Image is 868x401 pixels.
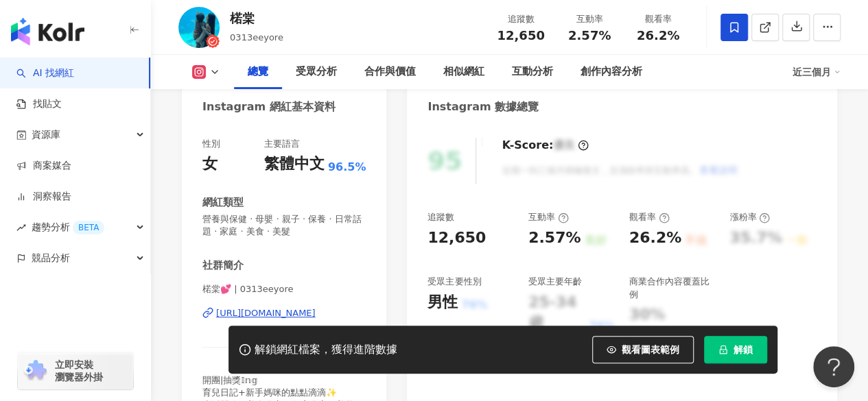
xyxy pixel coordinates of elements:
[202,138,220,150] div: 性別
[629,228,681,249] div: 26.2%
[202,99,336,114] div: Instagram 網紅基本資料
[16,223,26,232] span: rise
[32,243,70,274] span: 競品分析
[512,64,553,80] div: 互動分析
[563,12,615,26] div: 互動率
[592,336,694,363] button: 觀看圖表範例
[32,119,60,150] span: 資源庫
[637,29,679,42] span: 26.2%
[202,258,244,273] div: 社群簡介
[427,292,458,313] div: 男性
[632,12,684,26] div: 觀看率
[622,344,679,355] span: 觀看圖表範例
[178,7,220,48] img: KOL Avatar
[427,228,486,249] div: 12,650
[230,32,283,42] span: 0313eeyore
[528,276,582,288] div: 受眾主要年齡
[427,99,539,114] div: Instagram 數據總覽
[580,64,642,80] div: 創作內容分析
[18,352,133,389] a: chrome extension立即安裝 瀏覽器外掛
[73,221,104,234] div: BETA
[16,159,71,173] a: 商案媒合
[264,154,325,175] div: 繁體中文
[216,307,316,319] div: [URL][DOMAIN_NAME]
[296,64,337,80] div: 受眾分析
[568,29,611,42] span: 2.57%
[202,283,366,295] span: 楉棠💕 | 0313eeyore
[16,97,62,111] a: 找貼文
[502,138,589,153] div: K-Score :
[704,336,767,363] button: 解鎖
[11,18,84,45] img: logo
[202,195,244,210] div: 網紅類型
[793,61,841,83] div: 近三個月
[16,66,74,80] a: searchAI 找網紅
[16,190,71,204] a: 洞察報告
[255,343,397,357] div: 解鎖網紅檔案，獲得進階數據
[202,213,366,238] span: 營養與保健 · 母嬰 · 親子 · 保養 · 日常話題 · 家庭 · 美食 · 美髮
[495,12,547,26] div: 追蹤數
[729,211,770,223] div: 漲粉率
[629,276,716,300] div: 商業合作內容覆蓋比例
[202,307,366,319] a: [URL][DOMAIN_NAME]
[497,28,544,42] span: 12,650
[230,10,283,27] div: 楉棠
[629,211,670,223] div: 觀看率
[427,276,481,288] div: 受眾主要性別
[528,211,569,223] div: 互動率
[734,344,753,355] span: 解鎖
[32,212,104,243] span: 趨勢分析
[55,359,103,383] span: 立即安裝 瀏覽器外掛
[264,138,300,150] div: 主要語言
[328,160,366,175] span: 96.5%
[22,360,49,382] img: chrome extension
[248,64,268,80] div: 總覽
[443,64,484,80] div: 相似網紅
[202,154,218,175] div: 女
[528,228,580,249] div: 2.57%
[427,211,454,223] div: 追蹤數
[718,345,728,354] span: lock
[364,64,416,80] div: 合作與價值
